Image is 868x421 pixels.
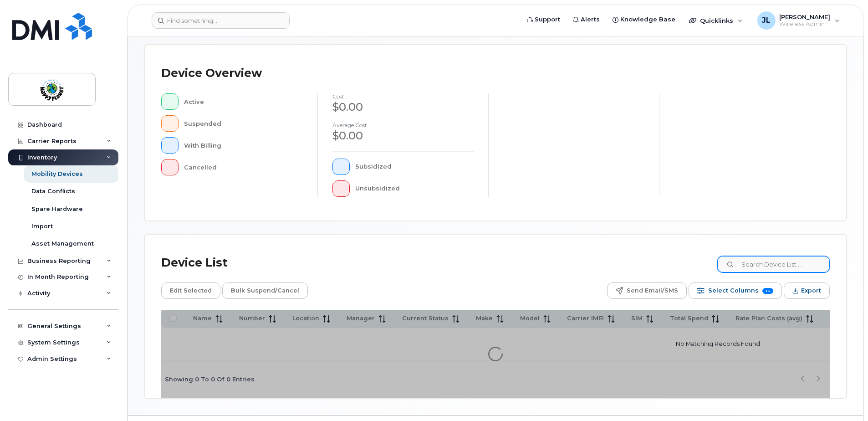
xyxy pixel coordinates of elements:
div: Jeffrey Lowe [751,11,846,30]
a: Knowledge Base [606,10,682,29]
button: Send Email/SMS [607,282,687,299]
button: Select Columns 16 [689,282,782,299]
span: Knowledge Base [620,15,675,24]
span: Support [535,15,560,24]
button: Edit Selected [161,282,220,299]
div: Cancelled [184,159,303,175]
span: Wireless Admin [779,21,830,28]
input: Search Device List ... [717,256,830,272]
span: 16 [762,288,773,294]
div: Unsubsidized [355,180,474,197]
span: Bulk Suspend/Cancel [231,284,299,298]
button: Export [784,282,830,299]
div: Quicklinks [683,11,749,30]
span: Select Columns [708,284,759,298]
span: JL [762,15,771,26]
div: Subsidized [355,159,474,175]
div: $0.00 [332,128,474,144]
div: With Billing [184,137,303,154]
h4: Average cost [332,122,474,128]
div: $0.00 [332,99,474,115]
h4: cost [332,93,474,99]
input: Find something... [152,12,290,29]
div: Active [184,93,303,110]
span: [PERSON_NAME] [779,13,830,21]
span: Alerts [581,15,600,24]
span: Quicklinks [700,17,733,24]
span: Export [801,284,821,298]
span: Edit Selected [170,284,212,298]
button: Bulk Suspend/Cancel [222,282,308,299]
a: Alerts [567,10,606,29]
div: Device List [161,251,228,275]
span: Send Email/SMS [627,284,678,298]
div: Suspended [184,115,303,132]
a: Support [521,10,567,29]
div: Device Overview [161,62,262,85]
